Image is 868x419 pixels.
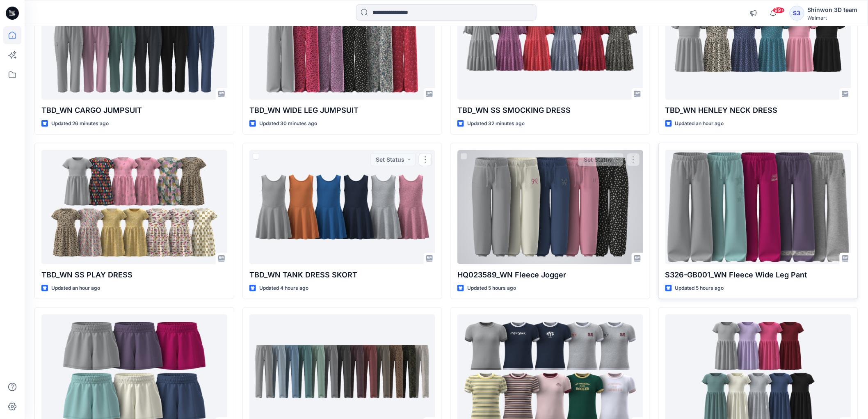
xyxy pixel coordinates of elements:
p: Updated 5 hours ago [675,284,724,293]
p: S326-GB001_WN Fleece Wide Leg Pant [665,269,851,281]
p: TBD_WN HENLEY NECK DRESS [665,105,851,116]
a: TBD_WN TANK DRESS SKORT [249,150,435,264]
a: S326-GB001_WN Fleece Wide Leg Pant [665,150,851,264]
div: Shinwon 3D team [808,5,858,15]
p: Updated an hour ago [675,119,724,128]
p: Updated 32 minutes ago [467,119,525,128]
p: Updated 30 minutes ago [259,119,317,128]
p: TBD_WN WIDE LEG JUMPSUIT [249,105,435,116]
p: Updated an hour ago [51,284,100,293]
p: Updated 4 hours ago [259,284,308,293]
div: Walmart [808,15,858,21]
p: TBD_WN TANK DRESS SKORT [249,269,435,281]
p: TBD_WN SS PLAY DRESS [41,269,227,281]
a: TBD_WN SS PLAY DRESS [41,150,227,264]
div: S3 [790,6,804,21]
a: HQ023589_WN Fleece Jogger [457,150,643,264]
span: 99+ [773,7,785,14]
p: HQ023589_WN Fleece Jogger [457,269,643,281]
p: TBD_WN CARGO JUMPSUIT [41,105,227,116]
p: Updated 5 hours ago [467,284,516,293]
p: TBD_WN SS SMOCKING DRESS [457,105,643,116]
p: Updated 26 minutes ago [51,119,109,128]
